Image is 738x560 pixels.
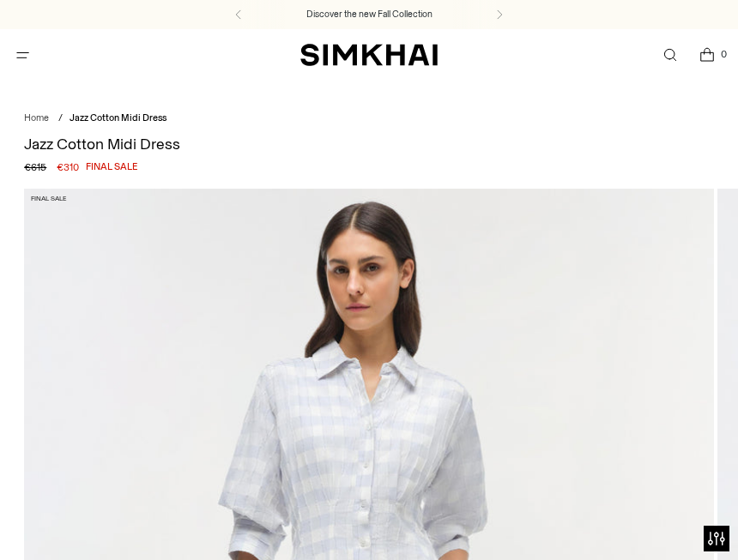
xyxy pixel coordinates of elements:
[58,111,63,126] div: /
[24,111,713,126] nav: breadcrumbs
[300,43,438,68] a: SIMKHAI
[689,38,724,73] a: Open cart modal
[24,136,713,152] h1: Jazz Cotton Midi Dress
[652,38,687,73] a: Open search modal
[24,160,46,175] s: €615
[70,112,166,123] span: Jazz Cotton Midi Dress
[306,8,433,21] a: Discover the new Fall Collection
[24,112,49,123] a: Home
[716,46,731,62] span: 0
[5,38,40,73] button: Open menu modal
[57,160,79,175] span: €310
